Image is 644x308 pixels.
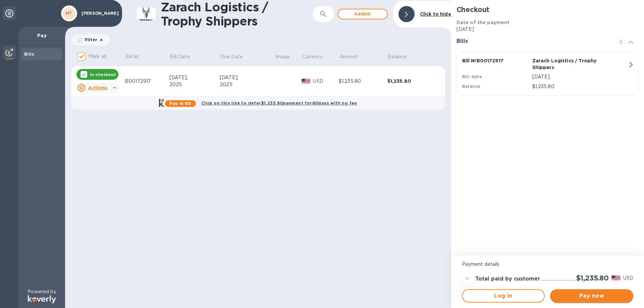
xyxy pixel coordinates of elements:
[532,83,628,90] p: $1,235.80
[462,74,482,79] b: Bill date
[170,53,190,60] p: Bill Date
[457,38,609,45] h3: Bills
[611,275,621,280] img: USD
[457,5,639,14] h2: Checkout
[220,81,275,88] div: 2025
[125,53,139,60] p: Bill №
[337,9,388,19] button: Addbill
[623,274,633,282] p: USD
[220,74,275,81] div: [DATE],
[462,273,473,284] div: =
[457,26,639,33] p: [DATE]
[28,295,56,303] img: Logo
[457,20,510,25] b: Date of the payment
[88,85,107,90] u: Actions
[343,10,382,18] span: Add bill
[339,53,367,60] span: Amount
[457,52,639,96] button: Bill №B00172917Zarach Logistics / Trophy ShippersBill date[DATE]Balance$1,235.80
[302,53,323,60] p: Currency
[617,38,625,46] span: 1
[220,53,243,60] p: Due Date
[532,57,600,71] p: Zarach Logistics / Trophy Shippers
[532,73,628,80] p: [DATE]
[169,81,220,88] div: 2025
[125,53,148,60] span: Bill №
[387,78,436,84] div: $1,235.80
[90,72,116,77] p: In checkout
[576,274,609,282] h2: $1,235.80
[302,79,311,83] img: USD
[125,78,169,85] div: B00172917
[24,52,34,57] b: Bills
[82,11,115,16] p: [PERSON_NAME]
[275,53,290,60] p: Image
[462,261,633,268] p: Payment details
[89,53,106,60] p: Mark all
[313,78,339,85] p: USD
[339,53,358,60] p: Amount
[468,292,539,300] span: Log in
[550,289,633,303] button: Pay now
[201,101,357,106] b: Click on this link to defer $1,235.80 payment for 60 days with no fee
[339,78,387,85] div: $1,235.80
[462,57,530,64] p: Bill № B00172917
[388,53,415,60] span: Balance
[475,276,540,282] h3: Total paid by customer
[462,84,481,89] b: Balance
[24,32,60,39] p: Pay
[169,74,220,81] div: [DATE],
[555,292,628,300] span: Pay now
[170,53,198,60] span: Bill Date
[420,11,451,17] b: Click to hide
[169,101,191,106] b: Pay in 60
[388,53,407,60] p: Balance
[82,37,97,43] p: Filter
[66,11,72,16] b: MT
[462,289,545,303] button: Log in
[220,53,252,60] span: Due Date
[28,288,56,295] p: Powered by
